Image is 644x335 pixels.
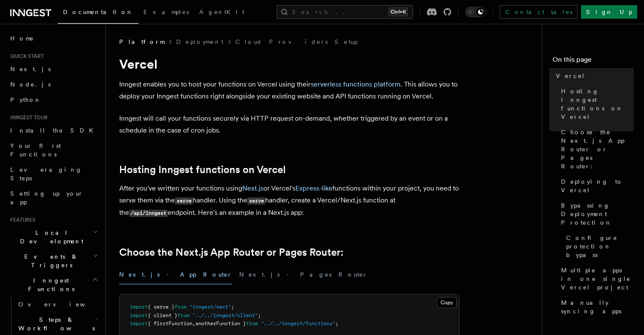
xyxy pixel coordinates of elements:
button: Local Development [7,225,100,249]
span: Inngest tour [7,114,48,121]
p: After you've written your functions using or Vercel's functions within your project, you need to ... [119,182,460,219]
h1: Vercel [119,56,460,72]
button: Events & Triggers [7,249,100,273]
span: ; [335,321,338,326]
span: Hosting Inngest functions on Vercel [561,87,634,121]
span: Node.js [10,81,51,88]
p: Inngest will call your functions securely via HTTP request on-demand, whether triggered by an eve... [119,113,460,136]
span: , [192,321,195,326]
a: Sign Up [581,5,637,19]
span: Vercel [556,72,585,80]
span: { client } [148,312,177,318]
span: Platform [119,38,164,46]
span: Choose the Next.js App Router or Pages Router: [561,128,634,170]
span: Multiple apps in one single Vercel project [561,266,634,292]
code: serve [175,197,193,205]
span: Configure protection bypass [566,234,634,259]
span: ; [231,304,234,310]
a: Hosting Inngest functions on Vercel [119,164,286,176]
a: Deployment [176,38,223,46]
span: import [130,321,148,326]
code: /api/inngest [129,210,168,217]
span: Features [7,217,35,223]
span: Bypassing Deployment Protection [561,201,634,227]
span: "inngest/next" [189,304,231,310]
span: Home [10,34,34,43]
span: Quick start [7,53,44,60]
a: Deploying to Vercel [558,174,634,198]
span: import [130,304,148,310]
button: Inngest Functions [7,273,100,297]
a: Choose the Next.js App Router or Pages Router: [558,124,634,174]
a: Bypassing Deployment Protection [558,198,634,230]
a: Your first Functions [7,138,100,162]
span: Documentation [63,9,133,15]
a: Setting up your app [7,186,100,210]
a: Home [7,31,100,46]
a: Express-like [295,184,332,192]
span: from [246,321,258,326]
span: anotherFunction } [195,321,246,326]
button: Search...Ctrl+K [277,5,413,19]
a: serverless functions platform [311,80,401,88]
span: ; [258,312,261,318]
a: Hosting Inngest functions on Vercel [558,84,634,124]
a: Next.js [242,184,263,192]
a: AgentKit [194,3,249,23]
span: AgentKit [199,9,244,15]
span: Manually syncing apps [561,298,634,315]
a: Cloud Providers Setup [235,38,358,46]
button: Next.js - Pages Router [239,265,368,284]
a: Leveraging Steps [7,162,100,186]
button: Copy [437,297,457,308]
span: Leveraging Steps [10,166,82,182]
code: serve [247,197,265,205]
a: Choose the Next.js App Router or Pages Router: [119,246,343,258]
a: Manually syncing apps [558,295,634,319]
a: Next.js [7,61,100,77]
a: Python [7,92,100,107]
a: Configure protection bypass [563,230,634,263]
button: Toggle dark mode [465,7,486,17]
span: Setting up your app [10,190,83,205]
a: Vercel [552,68,634,84]
span: from [175,304,186,310]
a: Node.js [7,77,100,92]
span: { firstFunction [148,321,192,326]
a: Documentation [58,3,138,24]
a: Overview [15,297,100,312]
span: Python [10,96,41,103]
span: { serve } [148,304,175,310]
span: import [130,312,148,318]
span: "../../inngest/client" [192,312,258,318]
a: Contact sales [500,5,578,19]
span: Install the SDK [10,127,98,134]
span: Local Development [7,228,93,245]
kbd: Ctrl+K [389,8,408,16]
a: Examples [138,3,194,23]
h4: On this page [552,55,634,68]
span: Inngest Functions [7,276,92,293]
span: Events & Triggers [7,252,93,269]
span: Examples [143,9,189,15]
span: Next.js [10,66,51,72]
p: Inngest enables you to host your functions on Vercel using their . This allows you to deploy your... [119,78,460,102]
span: from [177,312,189,318]
a: Multiple apps in one single Vercel project [558,263,634,295]
span: Deploying to Vercel [561,177,634,194]
span: Your first Functions [10,142,61,158]
button: Next.js - App Router [119,265,232,284]
span: Overview [18,301,106,308]
span: "../../inngest/functions" [261,321,335,326]
a: Install the SDK [7,123,100,138]
span: Steps & Workflows [15,315,95,332]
